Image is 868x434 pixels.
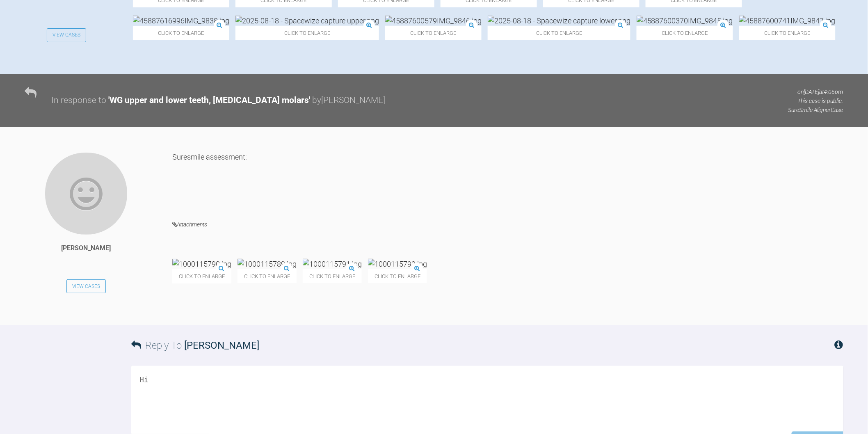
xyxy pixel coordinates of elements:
[788,105,843,114] p: SureSmile Aligner Case
[238,269,297,283] span: Click to enlarge
[368,259,427,269] img: 1000115792.jpg
[108,94,310,107] div: ' WG upper and lower teeth, [MEDICAL_DATA] molars '
[303,269,362,283] span: Click to enlarge
[172,219,843,230] h4: Attachments
[133,16,229,26] img: 45887616996IMG_9838.jpg
[172,269,231,283] span: Click to enlarge
[303,259,362,269] img: 1000115791.jpg
[312,94,385,107] div: by [PERSON_NAME]
[235,16,379,26] img: 2025-08-18 - Spacewize capture upper.png
[739,26,836,40] span: Click to enlarge
[133,26,229,40] span: Click to enlarge
[637,26,733,40] span: Click to enlarge
[172,259,231,269] img: 1000115790.jpg
[488,16,630,26] img: 2025-08-18 - Spacewize capture lower.png
[385,16,482,26] img: 45887600579IMG_9846.jpg
[62,243,111,254] div: [PERSON_NAME]
[368,269,427,283] span: Click to enlarge
[488,26,630,40] span: Click to enlarge
[235,26,379,40] span: Click to enlarge
[172,152,843,208] div: Suresmile assessment:
[788,96,843,105] p: This case is public.
[637,16,733,26] img: 45887600370IMG_9845.jpg
[47,28,86,42] a: View Cases
[385,26,482,40] span: Click to enlarge
[184,340,259,351] span: [PERSON_NAME]
[788,87,843,96] p: on [DATE] at 4:06pm
[66,279,106,293] a: View Cases
[131,338,259,353] h3: Reply To
[238,259,297,269] img: 1000115789.jpg
[51,94,106,107] div: In response to
[739,16,836,26] img: 45887600741IMG_9847.jpg
[44,152,128,235] img: John Paul Flanigan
